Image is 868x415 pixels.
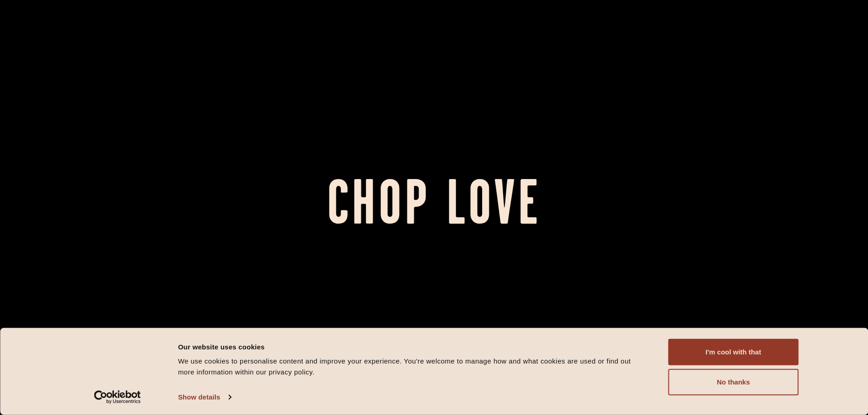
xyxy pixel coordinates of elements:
[178,341,648,352] div: Our website uses cookies
[668,369,799,395] button: No thanks
[178,390,231,404] a: Show details
[77,390,157,404] a: Usercentrics Cookiebot - opens in a new window
[178,356,648,378] div: We use cookies to personalise content and improve your experience. You're welcome to manage how a...
[668,339,799,365] button: I'm cool with that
